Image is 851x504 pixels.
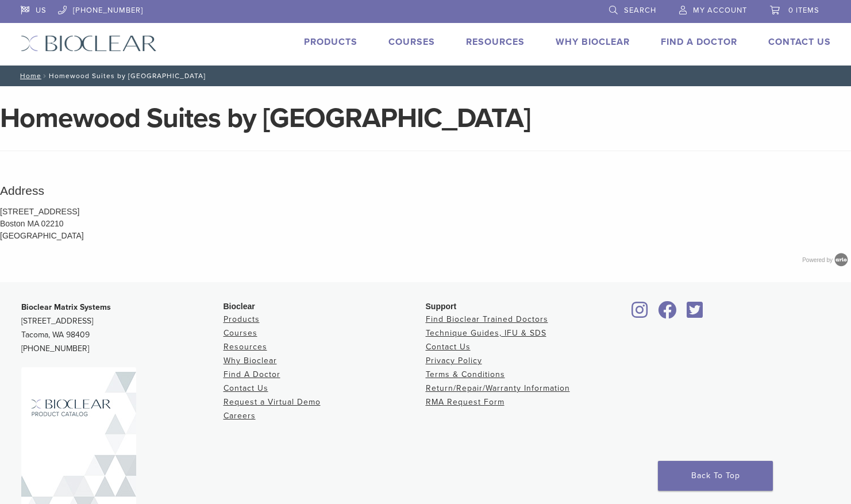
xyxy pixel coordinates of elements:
[426,314,548,324] a: Find Bioclear Trained Doctors
[683,308,707,320] a: Bioclear
[21,302,111,312] strong: Bioclear Matrix Systems
[426,383,570,393] a: Return/Repair/Warranty Information
[802,257,851,263] a: Powered by
[41,73,49,79] span: /
[654,308,681,320] a: Bioclear
[17,72,41,80] a: Home
[224,370,280,379] a: Find A Doctor
[426,328,546,338] a: Technique Guides, IFU & SDS
[426,302,457,311] span: Support
[224,342,267,352] a: Resources
[628,308,652,320] a: Bioclear
[768,36,831,48] a: Contact Us
[426,370,505,379] a: Terms & Conditions
[224,397,321,407] a: Request a Virtual Demo
[21,35,157,52] img: Bioclear
[224,383,268,393] a: Contact Us
[788,6,819,15] span: 0 items
[21,301,224,356] p: [STREET_ADDRESS] Tacoma, WA 98409 [PHONE_NUMBER]
[466,36,525,48] a: Resources
[661,36,737,48] a: Find A Doctor
[304,36,357,48] a: Products
[224,302,255,311] span: Bioclear
[426,356,482,366] a: Privacy Policy
[224,356,277,366] a: Why Bioclear
[426,342,471,352] a: Contact Us
[426,397,505,407] a: RMA Request Form
[224,411,256,421] a: Careers
[658,461,773,491] a: Back To Top
[556,36,630,48] a: Why Bioclear
[388,36,435,48] a: Courses
[693,6,747,15] span: My Account
[12,66,840,86] nav: Homewood Suites by [GEOGRAPHIC_DATA]
[224,314,260,324] a: Products
[833,251,850,268] img: Arlo training & Event Software
[224,328,257,338] a: Courses
[624,6,656,15] span: Search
